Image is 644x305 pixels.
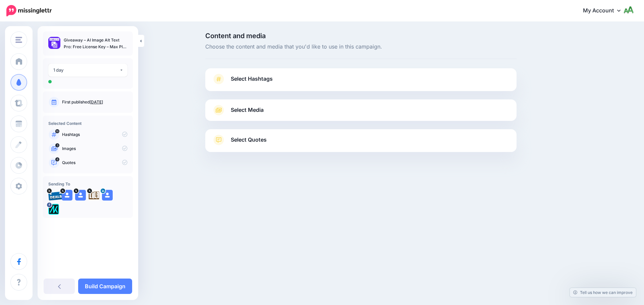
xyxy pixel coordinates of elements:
[205,43,517,51] span: Choose the content and media that you'd like to use in this campaign.
[6,5,52,16] img: Missinglettr
[48,181,127,186] h4: Sending To
[212,74,510,91] a: Select Hashtags
[55,129,59,133] span: 10
[48,64,127,77] button: 1 day
[62,132,127,138] p: Hashtags
[53,66,119,74] div: 1 day
[90,99,103,104] a: [DATE]
[64,37,127,50] p: Giveaway – AI Image Alt Text Pro: Free License Key – Max Plan | Automatic, Context-Aware Alt Tags...
[62,160,127,166] p: Quotes
[231,135,267,144] span: Select Quotes
[89,190,99,201] img: agK0rCH6-27705.jpg
[102,190,113,201] img: user_default_image.png
[62,99,127,105] p: First published
[576,3,634,19] a: My Account
[48,190,63,201] img: 95cf0fca748e57b5e67bba0a1d8b2b21-27699.png
[212,135,510,152] a: Select Quotes
[62,146,127,152] p: Images
[55,143,59,147] span: 3
[75,190,86,201] img: user_default_image.png
[205,32,517,39] span: Content and media
[55,157,59,161] span: 6
[48,37,60,49] img: b4943683bec1082a6edbb1e4b3697dcf_thumb.jpg
[231,105,264,115] span: Select Media
[48,121,127,126] h4: Selected Content
[231,74,273,83] span: Select Hashtags
[62,190,72,201] img: user_default_image.png
[212,105,510,116] a: Select Media
[15,37,22,43] img: menu.png
[48,204,59,215] img: 300371053_782866562685722_1733786435366177641_n-bsa128417.png
[570,288,636,297] a: Tell us how we can improve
